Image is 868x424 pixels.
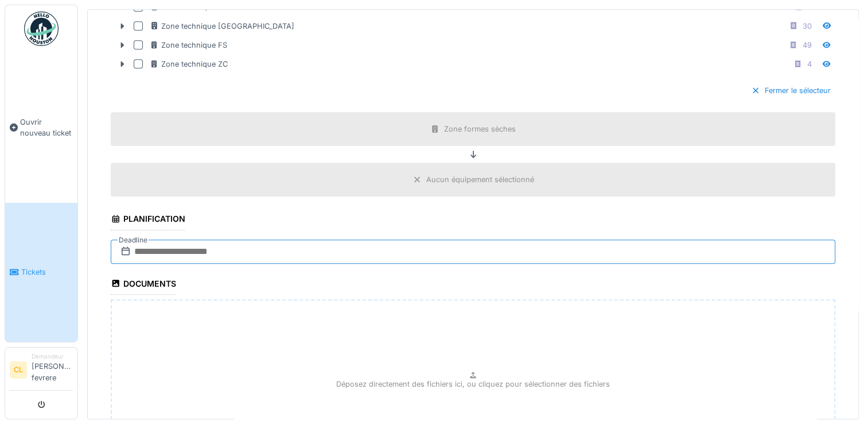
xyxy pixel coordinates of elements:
a: Ouvrir nouveau ticket [5,52,77,203]
div: 4 [807,59,812,70]
li: [PERSON_NAME] fevrere [32,352,73,388]
p: Déposez directement des fichiers ici, ou cliquez pour sélectionner des fichiers [336,379,610,390]
div: Zone technique [GEOGRAPHIC_DATA] [150,21,294,32]
a: CL Demandeur[PERSON_NAME] fevrere [10,352,73,391]
span: Ouvrir nouveau ticket [20,117,73,138]
div: Aucun équipement sélectionné [426,174,534,185]
div: Planification [111,210,185,230]
label: Deadline [118,234,149,246]
div: 49 [803,40,812,51]
span: Tickets [21,267,73,277]
div: Zone formes sèches [444,124,516,134]
li: CL [10,361,27,379]
div: 30 [803,21,812,32]
a: Tickets [5,203,77,342]
div: Zone technique ZC [150,59,228,70]
div: Demandeur [32,352,73,361]
img: Badge_color-CXgf-gQk.svg [24,11,59,46]
div: Documents [111,275,176,295]
div: Fermer le sélecteur [746,83,835,98]
div: Zone technique FS [150,40,227,51]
